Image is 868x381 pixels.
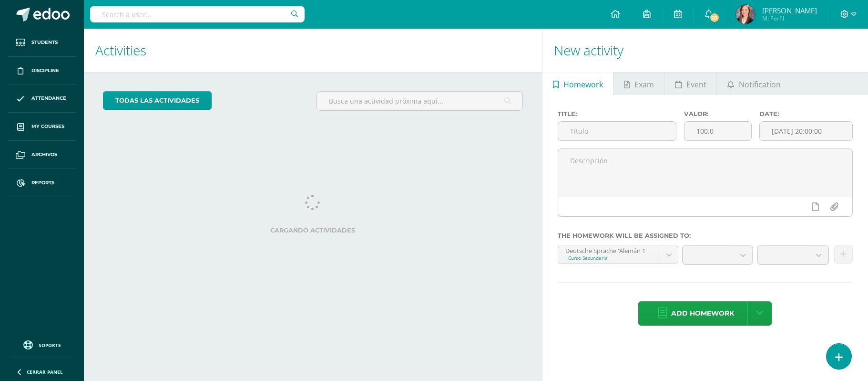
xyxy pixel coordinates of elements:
label: Title: [558,110,676,117]
span: [PERSON_NAME] [762,6,817,15]
a: Exam [613,72,664,95]
a: todas las Actividades [103,91,212,110]
span: Reports [31,179,54,187]
span: Cerrar panel [27,369,63,375]
label: The homework will be assigned to: [558,232,853,239]
input: Fecha de entrega [760,122,852,140]
a: Students [8,29,76,57]
a: My courses [8,113,76,141]
a: Event [664,72,716,95]
a: Soporte [11,338,72,351]
span: Students [31,39,58,46]
input: Search a user… [90,6,305,22]
h1: New activity [554,29,857,72]
a: Discipline [8,57,76,85]
span: My courses [31,123,64,130]
span: Notification [739,73,781,96]
a: Homework [542,72,613,95]
span: Homework [563,73,603,96]
img: 30b41a60147bfd045cc6c38be83b16e6.png [736,5,755,24]
input: Título [558,122,676,140]
span: Soporte [39,342,61,349]
span: Attendance [31,95,66,102]
span: Add homework [671,302,734,325]
a: Notification [717,72,791,95]
span: Mi Perfil [762,14,817,22]
div: I Curso Secundaria [565,254,653,261]
label: Valor: [684,110,752,117]
input: Puntos máximos [684,122,752,140]
label: Cargando actividades [103,227,523,234]
a: Deutsche Sprache 'Alemán 1'I Curso Secundaria [558,245,678,264]
a: Archivos [8,141,76,169]
a: Reports [8,169,76,197]
h1: Activities [95,29,531,72]
label: Date: [759,110,853,117]
span: Event [686,73,706,96]
input: Busca una actividad próxima aquí... [317,92,522,110]
div: Deutsche Sprache 'Alemán 1' [565,245,653,254]
span: 28 [709,12,719,23]
span: Archivos [31,151,57,159]
a: Attendance [8,85,76,113]
span: Discipline [31,67,59,74]
span: Exam [634,73,654,96]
